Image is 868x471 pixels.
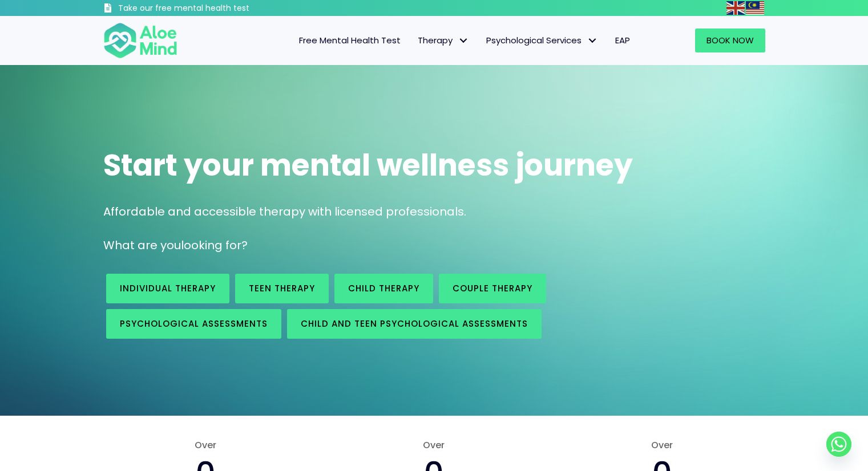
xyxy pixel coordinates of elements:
nav: Menu [192,29,639,52]
span: Psychological assessments [120,318,268,330]
span: Book Now [706,34,754,46]
span: Individual therapy [120,282,216,294]
a: Free Mental Health Test [290,29,409,52]
a: Couple therapy [439,274,546,303]
span: EAP [615,34,630,46]
span: Therapy: submenu [455,33,472,49]
img: en [726,1,745,15]
span: Over [331,438,536,452]
a: Psychological ServicesPsychological Services: submenu [478,29,607,52]
a: English [726,1,746,14]
span: Therapy [418,34,469,46]
a: Individual therapy [106,274,229,303]
span: Psychological Services [486,34,598,46]
a: Take our free mental health test [103,3,310,16]
h3: Take our free mental health test [118,3,310,14]
span: Start your mental wellness journey [103,144,633,186]
span: Psychological Services: submenu [584,33,601,49]
a: EAP [607,29,639,52]
span: Free Mental Health Test [299,34,401,46]
span: Over [103,438,309,452]
a: Child Therapy [334,274,433,303]
a: Malay [746,1,765,14]
span: Child and Teen Psychological assessments [301,318,528,330]
a: Teen Therapy [235,274,329,303]
a: TherapyTherapy: submenu [409,29,478,52]
span: Over [559,438,765,452]
a: Child and Teen Psychological assessments [287,309,542,339]
a: Book Now [695,29,765,52]
img: ms [746,1,764,15]
span: Child Therapy [348,282,419,294]
span: looking for? [181,237,248,253]
a: Psychological assessments [106,309,281,339]
a: Whatsapp [826,432,851,457]
p: Affordable and accessible therapy with licensed professionals. [103,204,765,220]
span: Couple therapy [453,282,532,294]
img: Aloe mind Logo [103,22,177,59]
span: Teen Therapy [249,282,315,294]
span: What are you [103,237,181,253]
